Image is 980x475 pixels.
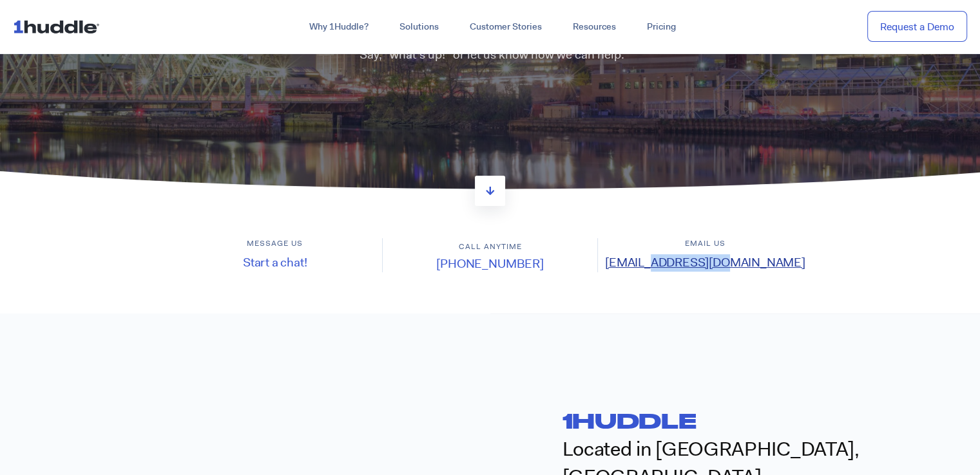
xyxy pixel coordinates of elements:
[436,256,543,272] a: [PHONE_NUMBER]
[598,238,812,249] h6: Email us
[454,15,557,39] a: Customer Stories
[867,11,967,42] a: Request a Demo
[168,238,382,249] h6: Message us
[384,15,454,39] a: Solutions
[168,46,816,64] p: Say, “what’s up!” or let us know how we can help.
[243,254,307,270] a: Start a chat!
[294,15,384,39] a: Why 1Huddle?
[13,14,105,39] img: ...
[605,254,805,270] a: [EMAIL_ADDRESS][DOMAIN_NAME]
[631,15,691,39] a: Pricing
[383,241,597,252] h6: Call anytime
[557,15,631,39] a: Resources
